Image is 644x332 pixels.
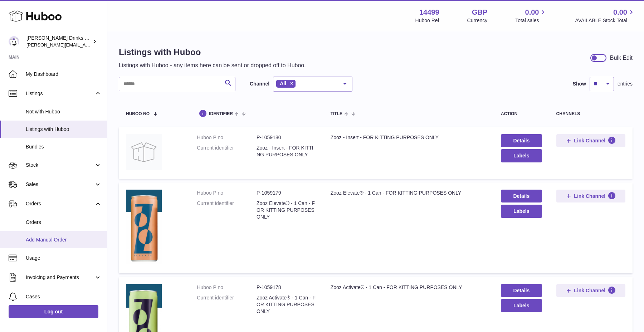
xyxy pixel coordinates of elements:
[26,90,94,97] span: Listings
[26,126,102,133] span: Listings with Huboo
[126,190,162,264] img: Zooz Elevate® - 1 Can - FOR KITTING PURPOSES ONLY
[26,255,102,262] span: Usage
[257,145,316,158] dd: Zooz - Insert - FOR KITTING PURPOSES ONLY
[501,134,542,147] a: Details
[257,284,316,291] dd: P-1059178
[209,112,233,116] span: identifier
[250,80,269,87] label: Channel
[280,80,286,86] span: All
[197,145,257,158] dt: Current identifier
[26,293,102,300] span: Cases
[26,35,91,48] div: [PERSON_NAME] Drinks LTD (t/a Zooz)
[26,236,102,243] span: Add Manual Order
[574,137,605,144] span: Link Channel
[331,190,487,196] div: Zooz Elevate® - 1 Can - FOR KITTING PURPOSES ONLY
[618,80,633,87] span: entries
[331,284,487,291] div: Zooz Activate® - 1 Can - FOR KITTING PURPOSES ONLY
[501,112,542,116] div: action
[126,134,162,170] img: Zooz - Insert - FOR KITTING PURPOSES ONLY
[331,134,487,141] div: Zooz - Insert - FOR KITTING PURPOSES ONLY
[501,284,542,297] a: Details
[472,8,487,17] strong: GBP
[26,162,94,169] span: Stock
[575,8,635,24] a: 0.00 AVAILABLE Stock Total
[197,294,257,315] dt: Current identifier
[197,134,257,141] dt: Huboo P no
[515,17,547,24] span: Total sales
[525,8,539,17] span: 0.00
[419,8,439,17] strong: 14499
[613,8,627,17] span: 0.00
[575,17,635,24] span: AVAILABLE Stock Total
[26,42,143,48] span: [PERSON_NAME][EMAIL_ADDRESS][DOMAIN_NAME]
[257,200,316,220] dd: Zooz Elevate® - 1 Can - FOR KITTING PURPOSES ONLY
[257,190,316,196] dd: P-1059179
[197,284,257,291] dt: Huboo P no
[26,108,102,115] span: Not with Huboo
[26,200,94,207] span: Orders
[515,8,547,24] a: 0.00 Total sales
[610,54,633,62] div: Bulk Edit
[197,190,257,196] dt: Huboo P no
[331,112,342,116] span: title
[556,134,625,147] button: Link Channel
[26,71,102,78] span: My Dashboard
[26,143,102,150] span: Bundles
[257,294,316,315] dd: Zooz Activate® - 1 Can - FOR KITTING PURPOSES ONLY
[574,193,605,199] span: Link Channel
[556,190,625,202] button: Link Channel
[573,80,586,87] label: Show
[574,287,605,294] span: Link Channel
[467,17,488,24] div: Currency
[119,62,306,69] p: Listings with Huboo - any items here can be sent or dropped off to Huboo.
[9,36,19,47] img: daniel@zoosdrinks.com
[9,305,98,318] a: Log out
[556,112,625,116] div: channels
[26,219,102,226] span: Orders
[501,299,542,312] button: Labels
[26,181,94,188] span: Sales
[197,200,257,220] dt: Current identifier
[257,134,316,141] dd: P-1059180
[501,190,542,202] a: Details
[126,112,150,116] span: Huboo no
[26,274,94,281] span: Invoicing and Payments
[501,205,542,218] button: Labels
[119,47,306,58] h1: Listings with Huboo
[556,284,625,297] button: Link Channel
[501,149,542,162] button: Labels
[415,17,439,24] div: Huboo Ref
